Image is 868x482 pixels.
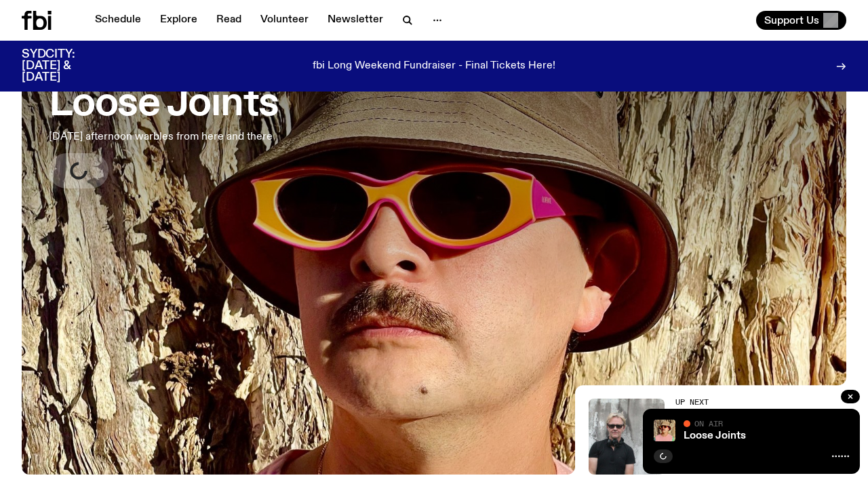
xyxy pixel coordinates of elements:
[589,399,665,475] img: Stephen looks directly at the camera, wearing a black tee, black sunglasses and headphones around...
[684,430,746,441] a: Loose Joints
[49,85,279,123] h3: Loose Joints
[49,129,279,145] p: [DATE] afternoon warbles from here and there
[152,11,205,30] a: Explore
[49,54,279,188] a: Loose Joints[DATE] afternoon warbles from here and there
[252,11,317,30] a: Volunteer
[22,11,846,475] a: Tyson stands in front of a paperbark tree wearing orange sunglasses, a suede bucket hat and a pin...
[22,49,108,83] h3: SYDCITY: [DATE] & [DATE]
[764,14,819,26] span: Support Us
[675,399,776,406] h2: Up Next
[694,419,723,428] span: On Air
[654,420,675,441] img: Tyson stands in front of a paperbark tree wearing orange sunglasses, a suede bucket hat and a pin...
[208,11,250,30] a: Read
[756,11,846,30] button: Support Us
[313,60,555,73] p: fbi Long Weekend Fundraiser - Final Tickets Here!
[87,11,149,30] a: Schedule
[319,11,391,30] a: Newsletter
